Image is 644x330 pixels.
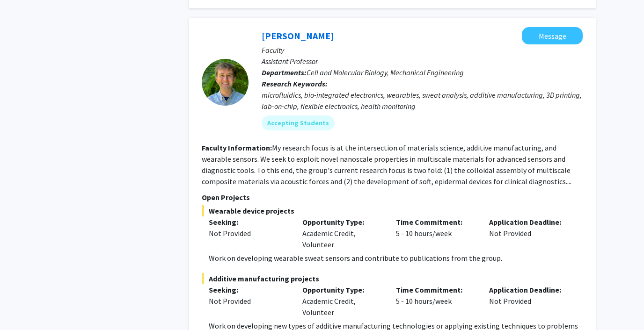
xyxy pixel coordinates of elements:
[202,143,272,152] b: Faculty Information:
[262,44,583,56] p: Faculty
[209,216,288,228] p: Seeking:
[7,288,40,323] iframe: Chat
[295,284,389,318] div: Academic Credit, Volunteer
[295,216,389,250] div: Academic Credit, Volunteer
[209,284,288,295] p: Seeking:
[489,216,569,228] p: Application Deadline:
[489,284,569,295] p: Application Deadline:
[202,205,583,216] span: Wearable device projects
[396,284,476,295] p: Time Commitment:
[209,252,583,264] p: Work on developing wearable sweat sensors and contribute to publications from the group.
[262,30,334,42] a: [PERSON_NAME]
[396,216,476,228] p: Time Commitment:
[389,284,483,318] div: 5 - 10 hours/week
[262,56,583,67] p: Assistant Professor
[482,284,576,318] div: Not Provided
[482,216,576,250] div: Not Provided
[202,143,571,186] fg-read-more: My research focus is at the intersection of materials science, additive manufacturing, and wearab...
[209,295,288,307] div: Not Provided
[302,216,382,228] p: Opportunity Type:
[307,68,464,77] span: Cell and Molecular Biology, Mechanical Engineering
[202,273,583,284] span: Additive manufacturing projects
[262,68,307,77] b: Departments:
[209,228,288,239] div: Not Provided
[202,192,583,203] p: Open Projects
[302,284,382,295] p: Opportunity Type:
[262,89,583,112] div: microfluidics, bio-integrated electronics, wearables, sweat analysis, additive manufacturing, 3D ...
[389,216,483,250] div: 5 - 10 hours/week
[262,115,335,130] mat-chip: Accepting Students
[522,27,583,44] button: Message Tyler Ray
[262,79,328,88] b: Research Keywords:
